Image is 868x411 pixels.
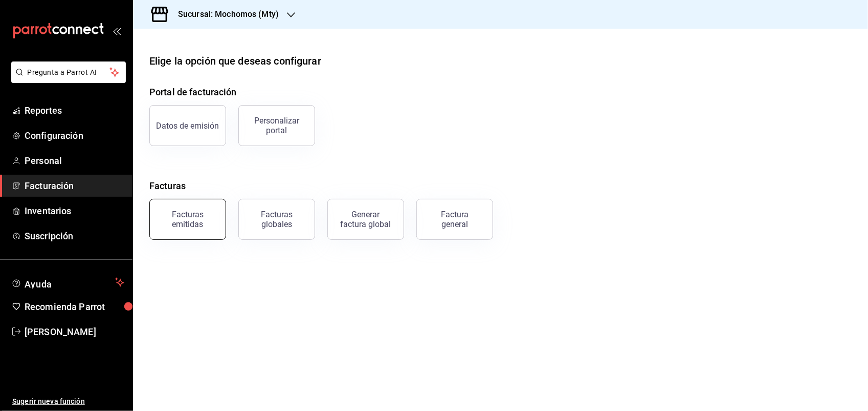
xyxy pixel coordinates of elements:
[429,210,480,229] div: Factura general
[157,121,219,131] div: Datos de emisión
[113,27,121,35] button: open_drawer_menu
[25,276,111,289] span: Ayuda
[25,325,124,339] span: [PERSON_NAME]
[170,8,279,20] h3: Sucursal: Mochomos (Mty)
[149,85,852,99] h4: Portal de facturación
[25,179,124,193] span: Facturación
[340,210,391,229] div: Generar factura global
[25,104,124,117] span: Reportes
[7,74,126,85] a: Pregunta a Parrot AI
[25,229,124,243] span: Suscripción
[149,53,321,69] div: Elige la opción que deseas configurar
[149,199,226,240] button: Facturas emitidas
[149,105,226,146] button: Datos de emisión
[12,396,124,407] span: Sugerir nueva función
[245,116,308,135] div: Personalizar portal
[238,105,315,146] button: Personalizar portal
[245,210,308,229] div: Facturas globales
[327,199,404,240] button: Generar factura global
[156,210,219,229] div: Facturas emitidas
[25,204,124,218] span: Inventarios
[25,300,124,314] span: Recomienda Parrot
[238,199,315,240] button: Facturas globales
[25,129,124,142] span: Configuración
[149,179,852,193] h4: Facturas
[25,154,124,168] span: Personal
[28,67,110,78] span: Pregunta a Parrot AI
[416,199,493,240] button: Factura general
[11,61,126,83] button: Pregunta a Parrot AI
